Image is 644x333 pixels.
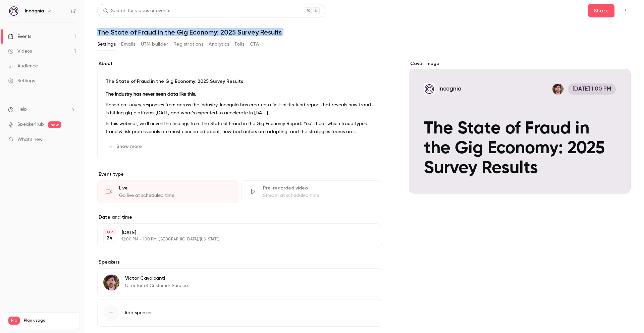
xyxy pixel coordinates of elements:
p: Based on survey responses from across the industry, Incognia has created a first-of-its-kind repo... [106,101,374,117]
div: Events [8,33,31,40]
iframe: Noticeable Trigger [68,137,76,143]
button: Show more [106,141,146,152]
label: Date and time [97,214,382,221]
button: Add speaker [97,299,382,327]
div: Live [119,185,230,191]
strong: The industry has never seen data like this. [106,92,196,97]
span: What's new [17,136,43,143]
div: Search for videos or events [103,7,170,14]
button: Share [588,4,614,17]
div: Settings [8,77,35,84]
label: Cover image [409,60,631,67]
p: [DATE] [122,229,346,236]
label: Speakers [97,259,382,266]
p: In this webinar, we’ll unveil the findings from the State of Fraud in the Gig Economy Report. You... [106,120,374,136]
button: UTM builder [141,39,168,50]
a: SpeakerHub [17,121,44,128]
p: Victor Cavalcanti [125,275,189,282]
p: Event type [97,171,382,178]
div: Audience [8,63,38,69]
div: Pre-recorded video [263,185,374,191]
div: LiveGo live at scheduled time [97,180,238,203]
p: The State of Fraud in the Gig Economy: 2025 Survey Results [106,78,374,85]
h6: Incognia [25,8,44,14]
div: Victor CavalcantiVictor CavalcantiDirector of Customer Success [97,268,382,296]
div: SEP [104,230,116,234]
button: Registrations [173,39,203,50]
button: Settings [97,39,116,50]
button: Polls [235,39,245,50]
img: Victor Cavalcanti [103,274,119,290]
div: Go live at scheduled time [119,192,230,199]
span: Pro [8,317,20,325]
div: Pre-recorded videoStream at scheduled time [241,180,382,203]
span: new [48,121,61,128]
li: help-dropdown-opener [8,106,76,113]
span: Add speaker [124,310,152,316]
p: Director of Customer Success [125,282,189,289]
button: CTA [250,39,259,50]
button: Analytics [209,39,229,50]
p: 12:00 PM - 1:00 PM, [GEOGRAPHIC_DATA]/[US_STATE] [122,237,346,242]
img: Incognia [8,6,19,16]
h1: The State of Fraud in the Gig Economy: 2025 Survey Results [97,28,631,36]
button: Emails [121,39,135,50]
div: Stream at scheduled time [263,192,374,199]
p: 24 [107,235,113,241]
span: Plan usage [24,318,75,323]
span: Help [17,106,27,113]
label: About [97,60,382,67]
div: Videos [8,48,32,55]
section: Cover image [409,60,631,193]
